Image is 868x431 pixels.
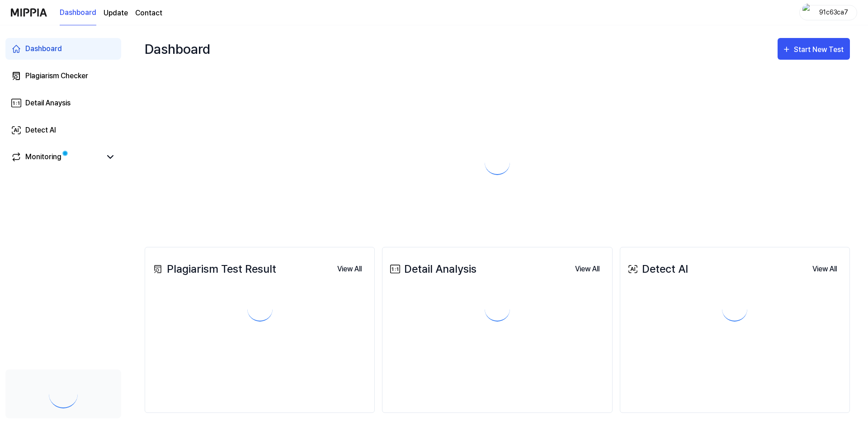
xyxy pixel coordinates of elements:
[11,152,101,162] a: Monitoring
[626,261,688,277] div: Detect AI
[805,260,844,278] button: View All
[25,152,61,162] div: Monitoring
[805,260,844,278] a: View All
[151,261,276,277] div: Plagiarism Test Result
[802,4,813,22] img: profile
[5,119,121,141] a: Detect AI
[25,43,62,54] div: Dashboard
[330,260,369,278] a: View All
[135,8,162,19] a: Contact
[794,44,845,56] div: Start New Test
[25,125,56,136] div: Detect AI
[568,260,607,278] button: View All
[799,5,857,20] button: profile91c63ca7
[5,92,121,114] a: Detail Anaysis
[568,260,607,278] a: View All
[330,260,369,278] button: View All
[60,0,96,25] a: Dashboard
[25,71,88,81] div: Plagiarism Checker
[104,8,128,19] a: Update
[25,98,71,109] div: Detail Anaysis
[388,261,476,277] div: Detail Analysis
[816,7,851,17] div: 91c63ca7
[778,38,850,60] button: Start New Test
[5,38,121,60] a: Dashboard
[5,65,121,87] a: Plagiarism Checker
[145,34,210,63] div: Dashboard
